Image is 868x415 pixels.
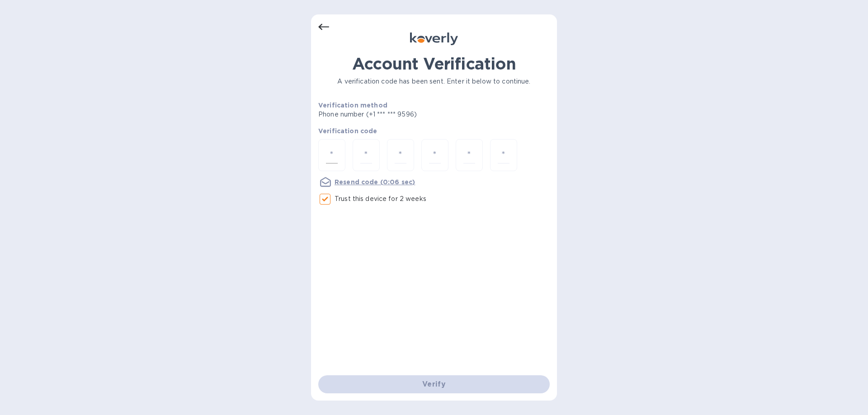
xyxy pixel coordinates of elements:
[318,102,387,109] b: Verification method
[335,194,426,204] p: Trust this device for 2 weeks
[318,126,550,135] p: Verification code
[318,54,550,73] h1: Account Verification
[335,178,415,186] u: Resend code (0:06 sec)
[318,110,486,119] p: Phone number (+1 *** *** 9596)
[318,77,550,86] p: A verification code has been sent. Enter it below to continue.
